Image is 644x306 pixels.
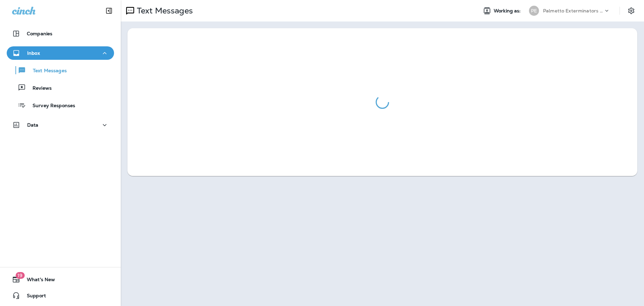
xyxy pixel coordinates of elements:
[26,85,52,92] p: Reviews
[134,6,193,16] p: Text Messages
[7,273,114,286] button: 19What's New
[7,98,114,112] button: Survey Responses
[494,8,522,14] span: Working as:
[625,5,637,17] button: Settings
[529,6,539,16] div: PE
[7,289,114,302] button: Support
[20,277,55,285] span: What's New
[27,122,39,128] p: Data
[27,50,40,56] p: Inbox
[7,81,114,95] button: Reviews
[20,293,46,301] span: Support
[7,46,114,60] button: Inbox
[7,63,114,77] button: Text Messages
[26,68,67,74] p: Text Messages
[26,103,75,109] p: Survey Responses
[100,4,118,17] button: Collapse Sidebar
[15,272,24,279] span: 19
[7,118,114,132] button: Data
[543,8,603,13] p: Palmetto Exterminators LLC
[27,31,52,36] p: Companies
[7,27,114,40] button: Companies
